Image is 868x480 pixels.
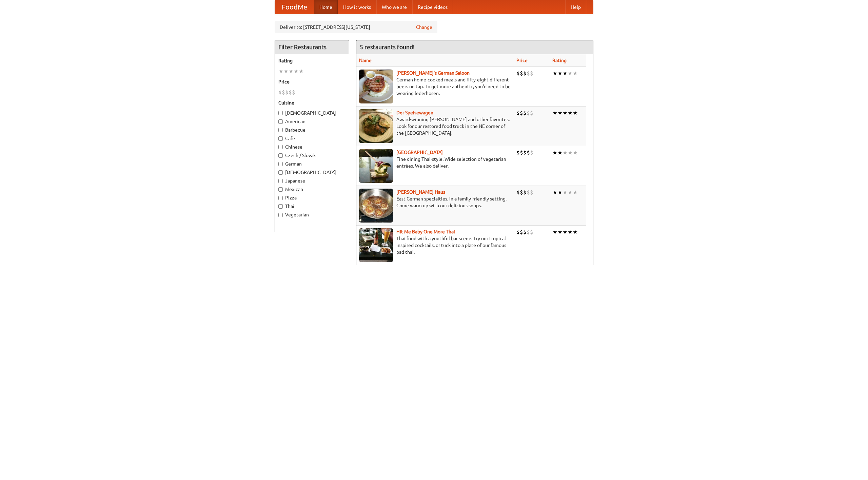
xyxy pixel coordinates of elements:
li: ★ [563,149,568,156]
input: Barbecue [278,128,283,132]
li: ★ [563,70,568,77]
label: American [278,118,346,125]
a: Price [516,58,528,63]
li: ★ [552,189,557,196]
li: $ [530,70,533,77]
li: $ [520,70,523,77]
p: Award-winning [PERSON_NAME] and other favorites. Look for our restored food truck in the NE corne... [359,116,511,136]
h5: Rating [278,57,346,64]
input: Japanese [278,179,283,183]
label: Pizza [278,194,346,201]
li: ★ [573,189,578,196]
input: Vegetarian [278,213,283,217]
li: $ [530,149,533,156]
li: ★ [568,109,573,117]
label: Vegetarian [278,211,346,218]
a: Der Speisewagen [396,110,433,115]
input: Czech / Slovak [278,153,283,158]
li: $ [523,189,527,196]
a: [PERSON_NAME]'s German Saloon [396,70,470,76]
label: Mexican [278,186,346,193]
li: $ [278,89,282,96]
li: ★ [568,228,573,236]
li: $ [523,70,527,77]
li: ★ [294,68,299,75]
input: [DEMOGRAPHIC_DATA] [278,111,283,115]
a: [PERSON_NAME] Haus [396,189,445,195]
li: $ [520,109,523,117]
label: German [278,160,346,167]
li: ★ [557,149,563,156]
li: ★ [552,228,557,236]
li: ★ [283,68,289,75]
li: $ [282,89,285,96]
li: ★ [557,70,563,77]
input: American [278,119,283,124]
p: Thai food with a youthful bar scene. Try our tropical inspired cocktails, or tuck into a plate of... [359,235,511,255]
img: satay.jpg [359,149,393,183]
li: ★ [563,189,568,196]
li: ★ [557,189,563,196]
p: Fine dining Thai-style. Wide selection of vegetarian entrées. We also deliver. [359,156,511,169]
input: [DEMOGRAPHIC_DATA] [278,170,283,175]
li: $ [527,228,530,236]
li: $ [527,189,530,196]
h5: Cuisine [278,99,346,106]
li: ★ [573,109,578,117]
li: $ [292,89,295,96]
li: $ [289,89,292,96]
a: Name [359,58,372,63]
input: Mexican [278,187,283,192]
li: ★ [552,70,557,77]
li: $ [516,228,520,236]
label: Thai [278,203,346,210]
h5: Price [278,78,346,85]
label: Japanese [278,177,346,184]
li: ★ [568,70,573,77]
label: Barbecue [278,127,346,133]
a: Home [314,0,338,14]
a: Who we are [376,0,412,14]
li: ★ [552,149,557,156]
input: Thai [278,204,283,209]
li: $ [530,109,533,117]
img: kohlhaus.jpg [359,189,393,223]
img: babythai.jpg [359,228,393,262]
a: FoodMe [275,0,314,14]
li: ★ [289,68,294,75]
ng-pluralize: 5 restaurants found! [360,44,415,50]
li: ★ [563,228,568,236]
li: $ [530,228,533,236]
p: German home-cooked meals and fifty-eight different beers on tap. To get more authentic, you'd nee... [359,76,511,97]
li: $ [527,70,530,77]
input: Chinese [278,145,283,149]
li: ★ [557,228,563,236]
a: Rating [552,58,567,63]
a: How it works [338,0,376,14]
input: German [278,162,283,166]
img: esthers.jpg [359,70,393,103]
input: Pizza [278,196,283,200]
label: Czech / Slovak [278,152,346,159]
li: ★ [573,70,578,77]
img: speisewagen.jpg [359,109,393,143]
input: Cafe [278,136,283,141]
li: $ [520,228,523,236]
li: $ [527,109,530,117]
li: $ [520,149,523,156]
li: $ [523,109,527,117]
div: Deliver to: [STREET_ADDRESS][US_STATE] [275,21,437,33]
a: Hit Me Baby One More Thai [396,229,455,234]
li: $ [516,189,520,196]
p: East German specialties, in a family-friendly setting. Come warm up with our delicious soups. [359,195,511,209]
label: [DEMOGRAPHIC_DATA] [278,110,346,116]
b: [GEOGRAPHIC_DATA] [396,150,443,155]
li: ★ [278,68,283,75]
li: $ [285,89,289,96]
li: $ [530,189,533,196]
li: ★ [557,109,563,117]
